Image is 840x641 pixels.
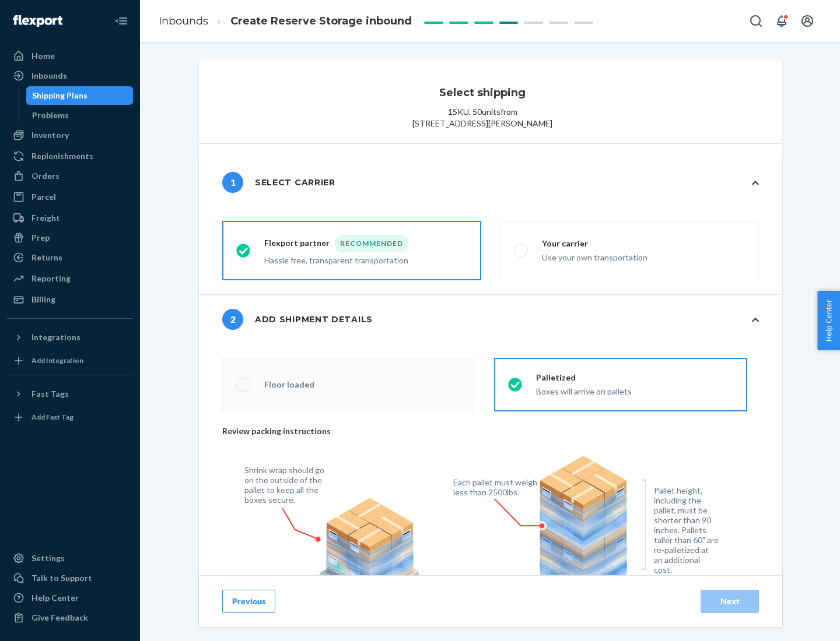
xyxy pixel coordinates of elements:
div: Inventory [32,129,69,141]
div: Add Integration [32,355,83,365]
a: Billing [7,290,133,309]
button: Open notifications [770,9,793,33]
figcaption: Each pallet must weigh less than 2500lbs. [453,477,540,497]
a: Help Center [7,589,133,607]
div: Talk to Support [32,572,92,584]
button: Select shipping1SKU, 50unitsfrom[STREET_ADDRESS][PERSON_NAME] [199,59,782,143]
span: 1 [222,172,243,193]
div: Replenishments [32,150,93,162]
h3: Select shipping [439,85,526,100]
div: Hassle free, transparent transportation [264,252,408,266]
button: Open Search Box [744,9,768,33]
div: Use your own transportation [542,249,647,263]
div: Inbounds [32,70,67,82]
a: Prep [7,228,133,247]
span: Create Reserve Storage inbound [230,15,412,27]
div: Your carrier [542,238,647,249]
a: Inbounds [159,15,208,27]
a: Replenishments [7,147,133,165]
a: Inventory [7,126,133,145]
a: Settings [7,549,133,568]
div: Flexport partner [264,235,408,252]
button: Give Feedback [7,608,133,627]
div: Reporting [32,273,71,284]
div: Orders [32,170,60,182]
div: Freight [32,212,60,224]
div: Floor loaded [264,379,314,390]
div: Recommended [335,235,408,252]
button: Close Navigation [110,9,133,33]
a: Returns [7,248,133,267]
div: Shipping Plans [32,90,87,101]
button: Fast Tags [7,385,133,403]
button: Integrations [7,328,133,347]
p: Review packing instructions [222,425,747,437]
span: 2 [222,309,243,330]
a: Shipping Plans [26,86,134,105]
a: Inbounds [7,66,133,85]
div: Next [710,596,749,607]
button: Next [701,590,759,613]
div: Home [32,50,55,62]
a: Home [7,47,133,65]
span: [STREET_ADDRESS][PERSON_NAME] [412,118,552,129]
div: Palletized [536,372,632,383]
div: Add shipment details [222,309,373,330]
a: Freight [7,209,133,227]
figcaption: Shrink wrap should go on the outside of the pallet to keep all the boxes secure. [244,465,331,505]
a: Add Fast Tag [7,408,133,427]
div: Fast Tags [32,388,69,400]
a: Parcel [7,188,133,206]
button: Help Center [817,291,840,350]
div: Boxes will arrive on pallets [536,383,632,397]
button: Previous [222,590,275,613]
div: Returns [32,252,62,263]
button: Open account menu [796,9,819,33]
div: Give Feedback [32,612,88,624]
div: Help Center [32,592,79,604]
ol: breadcrumbs [149,4,421,38]
div: Integrations [32,332,80,343]
a: Problems [26,106,134,125]
div: Billing [32,294,55,305]
a: Reporting [7,269,133,288]
div: Settings [32,552,65,564]
p: 1 SKU , 50 units from [448,106,517,118]
a: Talk to Support [7,569,133,587]
figcaption: Pallet height, including the pallet, must be shorter than 90 inches. Pallets taller than 60" are ... [654,485,719,575]
div: Problems [32,110,69,121]
a: Orders [7,167,133,185]
a: Add Integration [7,351,133,370]
div: Prep [32,232,50,244]
img: Flexport logo [13,15,62,27]
div: Parcel [32,191,56,203]
div: Select carrier [222,172,335,193]
div: Add Fast Tag [32,412,73,422]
